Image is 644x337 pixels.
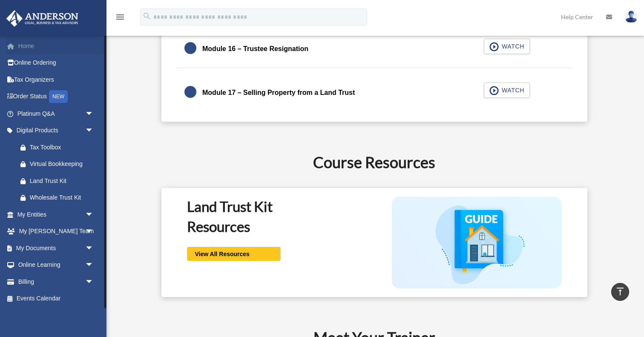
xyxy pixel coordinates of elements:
a: vertical_align_top [611,283,629,301]
a: My Documentsarrow_drop_down [6,240,106,257]
img: User Pic [625,11,638,23]
span: arrow_drop_down [85,105,102,123]
span: arrow_drop_down [85,122,102,140]
a: Tax Organizers [6,71,106,88]
div: Tax Toolbox [30,142,96,153]
a: Home [6,37,106,54]
div: Wholesale Trust Kit [30,192,96,203]
a: menu [115,15,125,22]
span: arrow_drop_down [85,257,102,274]
a: Land Trust Kit [12,172,102,189]
div: Virtual Bookkeeping [30,159,96,169]
img: Anderson Advisors Platinum Portal [4,10,81,27]
span: View All Resources [193,250,250,258]
span: arrow_drop_down [85,223,102,240]
a: Billingarrow_drop_down [6,273,106,290]
a: My Entitiesarrow_drop_down [6,206,106,223]
a: Digital Productsarrow_drop_down [6,122,106,139]
a: Wholesale Trust Kit [12,189,106,206]
a: Platinum Q&Aarrow_drop_down [6,105,106,122]
a: Order StatusNEW [6,88,106,106]
a: Online Ordering [6,54,106,71]
i: menu [115,12,125,22]
a: Tax Toolbox [12,139,106,156]
h2: Course Resources [120,151,628,173]
a: My [PERSON_NAME] Teamarrow_drop_down [6,223,106,240]
a: View All Resources [187,247,281,261]
div: NEW [49,90,68,103]
i: search [142,11,152,21]
a: Events Calendar [6,290,106,307]
span: arrow_drop_down [85,240,102,257]
a: Virtual Bookkeeping [12,156,106,173]
h1: Land Trust Kit Resources [187,197,357,236]
a: Online Learningarrow_drop_down [6,257,106,274]
div: Land Trust Kit [30,176,92,186]
i: vertical_align_top [615,286,625,297]
span: arrow_drop_down [85,273,102,291]
span: arrow_drop_down [85,206,102,223]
